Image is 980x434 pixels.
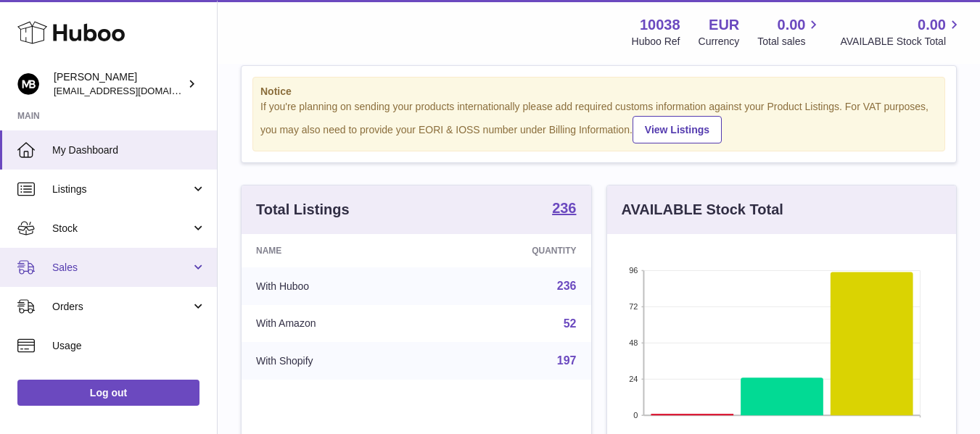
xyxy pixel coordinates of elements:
h3: AVAILABLE Stock Total [622,200,783,220]
span: AVAILABLE Stock Total [840,35,963,49]
td: With Huboo [242,267,432,305]
span: Total sales [757,35,822,49]
a: View Listings [633,116,722,143]
th: Quantity [432,234,590,267]
div: Huboo Ref [632,35,680,49]
strong: 236 [552,201,576,215]
a: 236 [552,201,576,218]
text: 96 [629,266,638,275]
a: 197 [557,354,577,367]
span: [EMAIL_ADDRESS][DOMAIN_NAME] [54,85,213,96]
span: 0.00 [778,15,806,35]
span: Stock [52,222,191,235]
strong: Notice [260,85,937,99]
span: Usage [52,339,206,353]
span: Listings [52,183,191,196]
td: With Amazon [242,305,432,343]
a: 52 [564,317,577,330]
span: Orders [52,300,191,314]
td: With Shopify [242,342,432,380]
text: 48 [629,338,638,347]
text: 0 [633,411,638,420]
strong: 10038 [640,15,680,35]
div: [PERSON_NAME] [54,70,184,98]
img: hi@margotbardot.com [17,73,39,95]
text: 72 [629,302,638,311]
a: 0.00 Total sales [757,15,822,49]
a: Log out [17,380,199,406]
span: My Dashboard [52,143,206,157]
a: 236 [557,280,577,292]
span: 0.00 [918,15,946,35]
a: 0.00 AVAILABLE Stock Total [840,15,963,49]
strong: EUR [709,15,739,35]
div: If you're planning on sending your products internationally please add required customs informati... [260,100,937,143]
th: Name [242,234,432,267]
div: Currency [699,35,740,49]
h3: Total Listings [256,200,350,220]
text: 24 [629,375,638,383]
span: Sales [52,261,191,275]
